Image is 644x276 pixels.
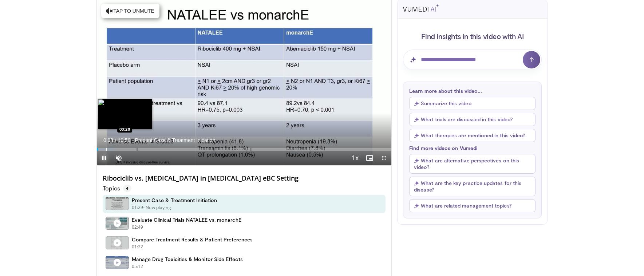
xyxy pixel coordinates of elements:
button: Playback Rate [348,151,362,165]
button: What trials are discussed in this video? [409,113,536,126]
p: Find more videos on Vumedi [409,145,536,151]
button: What therapies are mentioned in this video? [409,129,536,142]
span: 0:03 [103,137,113,143]
h4: Find Insights in this video with AI [403,31,542,41]
button: Pause [97,151,111,165]
p: 02:49 [132,224,143,230]
div: Progress Bar [97,148,392,151]
h4: Evaluate Clinical Trials NATALEE vs. monarchE [132,217,241,223]
p: Learn more about this video... [409,88,536,94]
span: Present Case & Treatment Initiation [135,137,215,143]
button: What are alternative perspectives on this video? [409,154,536,174]
p: 01:29 [132,204,143,211]
button: What are the key practice updates for this disease? [409,177,536,196]
h4: Present Case & Treatment Initiation [132,197,217,204]
span: 10:50 [118,137,130,143]
h4: Ribociclib vs. [MEDICAL_DATA] in [MEDICAL_DATA] eBC Setting [103,174,386,182]
h4: Manage Drug Toxicities & Monitor Side Effects [132,256,243,263]
button: Unmute [111,151,126,165]
button: Summarize this video [409,97,536,110]
p: - Now playing [143,204,171,211]
p: 05:12 [132,263,143,270]
button: Tap to unmute [101,4,159,18]
input: Question for AI [403,50,542,70]
img: image.jpeg [98,99,152,129]
p: Topics [103,185,131,192]
h4: Compare Treatment Results & Patient Preferences [132,236,253,243]
button: What are related management topics? [409,199,536,212]
button: Fullscreen [377,151,391,165]
img: vumedi-ai-logo.svg [403,4,439,12]
button: Enable picture-in-picture mode [362,151,377,165]
span: / [115,137,116,143]
p: 01:22 [132,244,143,250]
span: 4 [123,185,131,192]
